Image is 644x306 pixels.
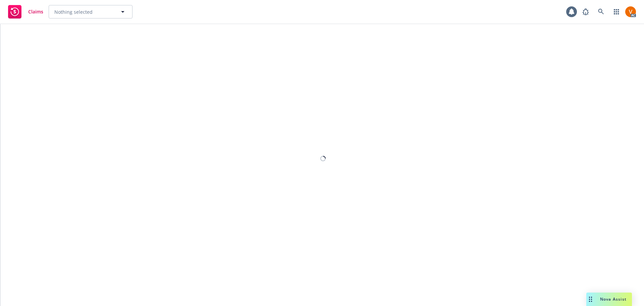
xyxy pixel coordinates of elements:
[600,296,627,302] span: Nova Assist
[579,5,592,18] a: Report a Bug
[49,5,132,18] button: Nothing selected
[586,293,632,306] button: Nova Assist
[586,293,595,306] div: Drag to move
[625,6,636,17] img: photo
[594,5,608,18] a: Search
[28,9,43,14] span: Claims
[610,5,623,18] a: Switch app
[54,8,93,15] span: Nothing selected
